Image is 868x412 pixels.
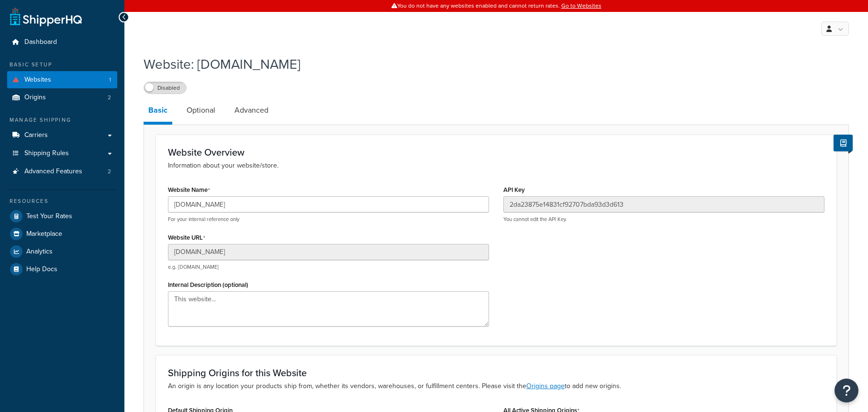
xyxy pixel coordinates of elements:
[503,216,824,223] p: You cannot edit the API Key
[24,131,48,139] span: Carriers
[168,368,824,378] h3: Shipping Origins for this Website
[144,99,172,125] a: Basic
[168,264,489,271] p: e.g. [DOMAIN_NAME]
[26,248,53,256] span: Analytics
[108,168,111,176] span: 2
[26,230,62,238] span: Marketplace
[7,163,117,180] li: Advanced Features
[168,216,489,223] p: For your internal reference only
[7,61,117,69] div: Basic Setup
[7,163,117,180] a: Advanced Features2
[144,55,837,74] h1: Website: [DOMAIN_NAME]
[144,82,186,94] label: Disabled
[168,147,824,158] h3: Website Overview
[24,168,82,176] span: Advanced Features
[503,196,824,212] input: XDL713J089NBV22
[7,89,117,106] li: Origins
[108,94,111,102] span: 2
[503,186,525,193] label: API Key
[561,1,601,10] a: Go to Websites
[168,186,210,194] label: Website Name
[7,225,117,243] a: Marketplace
[7,116,117,124] div: Manage Shipping
[168,291,489,327] textarea: This website...
[7,243,117,260] a: Analytics
[24,76,51,84] span: Websites
[7,208,117,225] a: Test Your Rates
[168,381,824,391] p: An origin is any location your products ship from, whether its vendors, warehouses, or fulfillmen...
[7,197,117,205] div: Resources
[7,71,117,89] a: Websites1
[7,89,117,106] a: Origins2
[24,94,46,102] span: Origins
[526,381,565,391] a: Origins page
[182,99,220,122] a: Optional
[7,261,117,278] a: Help Docs
[835,379,858,402] button: Open Resource Center
[109,76,111,84] span: 1
[7,145,117,162] a: Shipping Rules
[168,160,824,171] p: Information about your website/store.
[168,234,205,242] label: Website URL
[168,281,248,288] label: Internal Description (optional)
[26,265,57,274] span: Help Docs
[230,99,273,122] a: Advanced
[24,38,57,46] span: Dashboard
[26,212,72,221] span: Test Your Rates
[7,33,117,51] a: Dashboard
[24,149,69,158] span: Shipping Rules
[7,127,117,144] a: Carriers
[834,135,853,151] button: Show Help Docs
